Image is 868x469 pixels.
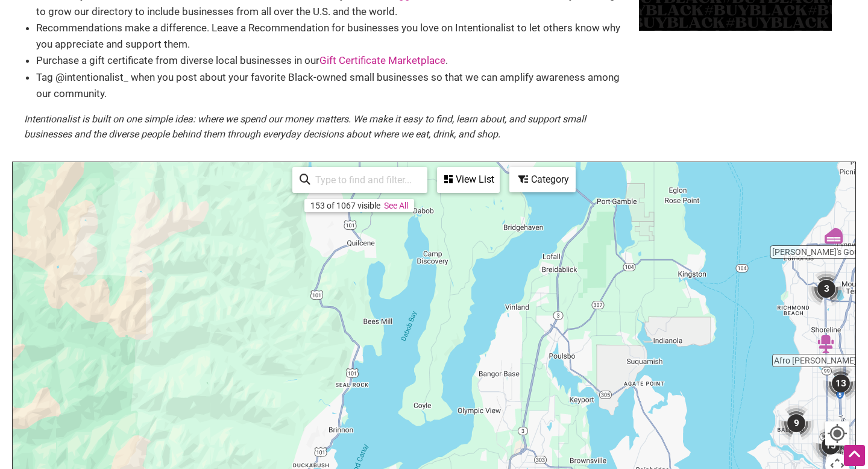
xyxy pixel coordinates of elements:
[844,445,865,466] div: Scroll Back to Top
[310,201,380,210] div: 153 of 1067 visible
[825,227,843,245] div: Zuri's Gourmet Donutz
[292,167,427,193] div: Type to search and filter
[509,167,576,192] div: Filter by category
[823,365,859,401] div: 13
[36,69,627,102] li: Tag @intentionalist_ when you post about your favorite Black-owned small businesses so that we ca...
[825,421,849,445] button: Your Location
[36,20,627,52] li: Recommendations make a difference. Leave a Recommendation for businesses you love on Intentionali...
[813,427,849,464] div: 15
[24,113,586,140] em: Intentionalist is built on one simple idea: where we spend our money matters. We make it easy to ...
[511,168,574,191] div: Category
[808,271,844,307] div: 3
[438,168,498,191] div: View List
[778,405,814,441] div: 9
[817,335,835,353] div: Afro Barber Shop
[36,52,627,69] li: Purchase a gift certificate from diverse local businesses in our .
[437,167,500,193] div: See a list of the visible businesses
[384,201,408,210] a: See All
[310,168,420,192] input: Type to find and filter...
[319,54,445,66] a: Gift Certificate Marketplace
